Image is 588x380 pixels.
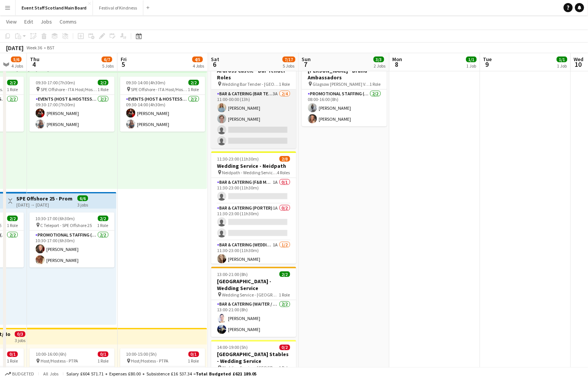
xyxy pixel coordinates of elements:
[574,56,584,63] span: Wed
[97,358,108,364] span: 1 Role
[374,63,386,69] div: 2 Jobs
[16,0,93,15] button: Event Staff Scotland Main Board
[222,292,279,298] span: Wedding Service - [GEOGRAPHIC_DATA]
[211,178,296,204] app-card-role: Bar & Catering (F&B Manager - Wedding)1A0/111:30-23:00 (11h30m)
[557,63,567,69] div: 1 Job
[57,17,80,27] a: Comms
[193,63,204,69] div: 4 Jobs
[573,60,584,69] span: 10
[277,170,290,175] span: 4 Roles
[466,57,477,62] span: 1/1
[210,60,220,69] span: 6
[302,90,387,126] app-card-role: Promotional Staffing (Brand Ambassadors)2/208:00-16:00 (8h)[PERSON_NAME][PERSON_NAME]
[97,87,108,92] span: 1 Role
[211,278,296,292] h3: [GEOGRAPHIC_DATA] - Wedding Service
[211,56,220,63] span: Sat
[217,271,248,277] span: 13:00-21:00 (8h)
[6,44,24,52] div: [DATE]
[11,63,23,69] div: 4 Jobs
[4,370,35,378] button: Budgeted
[188,358,199,364] span: 1 Role
[302,67,387,81] h3: [PERSON_NAME] - Brand Ambassadors
[29,60,39,69] span: 4
[131,87,188,92] span: SPE Offshore - ITA Host/Hostess
[482,60,492,69] span: 9
[302,56,387,126] div: 08:00-16:00 (8h)2/2[PERSON_NAME] - Brand Ambassadors Glagsow [PERSON_NAME] Velodrone - [PERSON_NA...
[222,170,277,175] span: Neidpath - Wedding Service Roles
[15,337,25,344] div: 3 jobs
[192,57,203,62] span: 4/5
[211,67,296,81] h3: Ardross Castle - Bar Tender Roles
[98,216,108,221] span: 2/2
[102,57,112,62] span: 6/7
[7,352,18,357] span: 0/1
[211,162,296,169] h3: Wedding Service - Neidpath
[222,81,279,87] span: Wedding Bar Tender - [GEOGRAPHIC_DATA]
[279,81,290,87] span: 1 Role
[280,271,290,277] span: 2/2
[7,87,18,92] span: 1 Role
[16,202,73,208] div: [DATE] → [DATE]
[391,60,402,69] span: 8
[283,57,296,62] span: 7/17
[30,77,115,132] app-job-card: 09:30-17:00 (7h30m)2/2 SPE Offshore - ITA Host/Hostess1 RoleEvents (Host & Hostesses)2/209:30-17:...
[189,352,199,357] span: 0/1
[211,300,296,337] app-card-role: Bar & Catering (Waiter / waitress)2/213:00-21:00 (8h)[PERSON_NAME][PERSON_NAME]
[42,371,60,377] span: All jobs
[279,292,290,298] span: 1 Role
[41,18,52,25] span: Jobs
[98,352,108,357] span: 0/1
[211,56,296,148] app-job-card: 11:00-00:00 (13h) (Sun)2/4Ardross Castle - Bar Tender Roles Wedding Bar Tender - [GEOGRAPHIC_DATA...
[120,95,205,132] app-card-role: Events (Host & Hostesses)2/209:30-14:00 (4h30m)[PERSON_NAME][PERSON_NAME]
[15,331,25,337] span: 0/3
[11,57,22,62] span: 5/6
[41,222,92,228] span: C Teleport - SPE Offshore 25
[120,77,205,132] app-job-card: 09:30-14:00 (4h30m)2/2 SPE Offshore - ITA Host/Hostess1 RoleEvents (Host & Hostesses)2/209:30-14:...
[217,345,248,350] span: 14:00-19:00 (5h)
[66,371,256,377] div: Salary £604 571.71 + Expenses £80.00 + Subsistence £16 537.34 =
[30,56,39,63] span: Thu
[24,18,33,25] span: Edit
[211,241,296,278] app-card-role: Bar & Catering (Wedding Service Staff)1A1/211:30-23:00 (11h30m)[PERSON_NAME]
[36,80,75,85] span: 09:30-17:00 (7h30m)
[47,45,55,50] div: BST
[126,352,157,357] span: 10:00-15:00 (5h)
[211,151,296,264] app-job-card: 11:30-23:00 (11h30m)2/8Wedding Service - Neidpath Neidpath - Wedding Service Roles4 RolesBar & Ca...
[280,156,290,162] span: 2/8
[16,195,73,202] h3: SPE Offshore 25 - Promotional Role
[7,216,18,221] span: 2/2
[97,222,108,228] span: 1 Role
[119,60,127,69] span: 5
[393,56,402,63] span: Mon
[102,63,114,69] div: 5 Jobs
[121,56,127,63] span: Fri
[211,351,296,365] h3: [GEOGRAPHIC_DATA] Stables - Wedding Service
[211,204,296,241] app-card-role: Bar & Catering (Porter)1A0/211:30-23:00 (11h30m)
[60,18,77,25] span: Comms
[188,87,199,92] span: 1 Role
[98,80,108,85] span: 2/2
[77,201,88,208] div: 3 jobs
[21,17,36,27] a: Edit
[467,63,476,69] div: 1 Job
[196,371,256,377] span: Total Budgeted £621 189.05
[279,365,290,371] span: 1 Role
[313,81,370,87] span: Glagsow [PERSON_NAME] Velodrone - [PERSON_NAME]
[41,87,97,92] span: SPE Offshore - ITA Host/Hostess
[12,371,34,377] span: Budgeted
[283,63,295,69] div: 5 Jobs
[41,358,78,364] span: Host/Hostess - PTPA
[280,345,290,350] span: 0/2
[77,196,88,201] span: 6/6
[217,156,259,162] span: 11:30-23:00 (11h30m)
[25,45,44,50] span: Week 36
[211,267,296,337] div: 13:00-21:00 (8h)2/2[GEOGRAPHIC_DATA] - Wedding Service Wedding Service - [GEOGRAPHIC_DATA]1 RoleB...
[7,358,18,364] span: 1 Role
[211,90,296,148] app-card-role: Bar & Catering (Bar Tender)3A2/411:00-00:00 (13h)[PERSON_NAME][PERSON_NAME]
[7,80,18,85] span: 2/2
[370,81,381,87] span: 1 Role
[36,216,75,221] span: 10:30-17:00 (6h30m)
[36,352,66,357] span: 10:00-16:00 (6h)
